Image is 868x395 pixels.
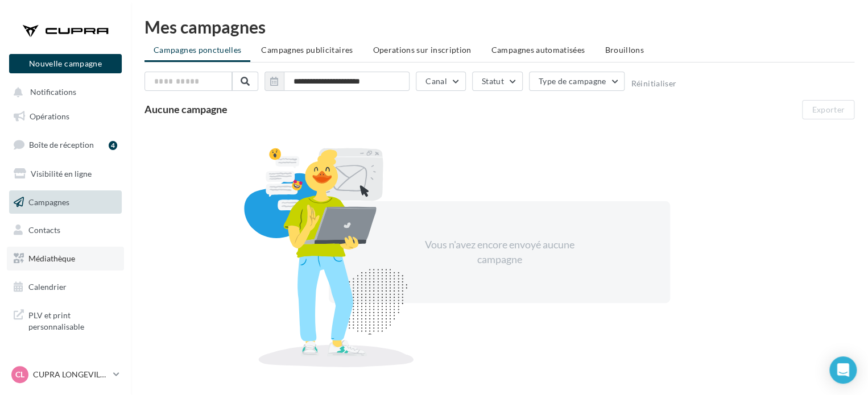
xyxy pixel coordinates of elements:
[7,218,124,242] a: Contacts
[7,132,124,157] a: Boîte de réception4
[15,369,24,380] span: CL
[28,225,60,235] span: Contacts
[416,72,466,91] button: Canal
[491,45,585,55] span: Campagnes automatisées
[7,303,124,336] a: PLV et print personnalisable
[9,364,122,385] a: CL CUPRA LONGEVILLE LES [GEOGRAPHIC_DATA]
[29,140,94,149] span: Boîte de réception
[373,45,471,55] span: Operations sur inscription
[605,45,644,55] span: Brouillons
[829,356,857,384] div: Open Intercom Messenger
[261,45,353,55] span: Campagnes publicitaires
[28,307,117,332] span: PLV et print personnalisable
[28,197,69,206] span: Campagnes
[144,18,854,35] div: Mes campagnes
[472,72,523,91] button: Statut
[7,190,124,214] a: Campagnes
[7,275,124,299] a: Calendrier
[7,105,124,128] a: Opérations
[631,79,676,88] button: Réinitialiser
[31,169,92,178] span: Visibilité en ligne
[529,72,625,91] button: Type de campagne
[402,238,597,267] div: Vous n'avez encore envoyé aucune campagne
[109,141,117,150] div: 4
[33,369,109,380] p: CUPRA LONGEVILLE LES [GEOGRAPHIC_DATA]
[30,111,69,121] span: Opérations
[7,162,124,186] a: Visibilité en ligne
[7,247,124,271] a: Médiathèque
[144,103,228,115] span: Aucune campagne
[28,253,75,263] span: Médiathèque
[9,54,122,73] button: Nouvelle campagne
[802,100,854,119] button: Exporter
[30,88,76,97] span: Notifications
[28,282,67,292] span: Calendrier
